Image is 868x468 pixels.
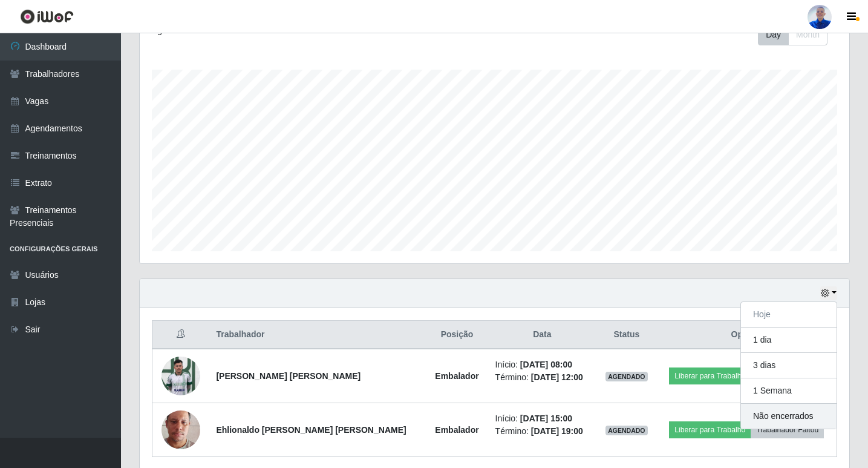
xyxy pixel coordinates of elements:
[162,350,200,401] img: 1698057093105.jpeg
[162,395,200,464] img: 1675087680149.jpeg
[758,24,837,45] div: Toolbar with button groups
[20,9,74,24] img: CoreUI Logo
[741,353,837,378] button: 3 dias
[495,425,590,438] li: Término:
[605,426,648,435] span: AGENDADO
[741,378,837,404] button: 1 Semana
[426,321,488,349] th: Posição
[495,371,590,384] li: Término:
[435,425,478,435] strong: Embalador
[520,360,572,369] time: [DATE] 08:00
[209,321,426,349] th: Trabalhador
[605,372,648,381] span: AGENDADO
[531,426,583,436] time: [DATE] 19:00
[520,414,572,423] time: [DATE] 15:00
[741,328,837,353] button: 1 dia
[669,421,751,438] button: Liberar para Trabalho
[751,421,824,438] button: Trabalhador Faltou
[495,412,590,425] li: Início:
[435,371,478,381] strong: Embalador
[758,24,827,45] div: First group
[216,371,361,381] strong: [PERSON_NAME] [PERSON_NAME]
[741,404,837,429] button: Não encerrados
[758,24,789,45] button: Day
[788,24,827,45] button: Month
[741,302,837,328] button: Hoje
[669,367,751,384] button: Liberar para Trabalho
[495,358,590,371] li: Início:
[488,321,597,349] th: Data
[596,321,656,349] th: Status
[531,372,583,382] time: [DATE] 12:00
[216,425,406,435] strong: Ehlionaldo [PERSON_NAME] [PERSON_NAME]
[657,321,837,349] th: Opções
